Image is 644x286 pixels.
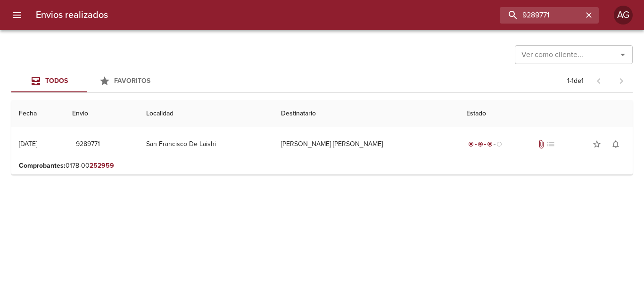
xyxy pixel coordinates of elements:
[11,100,633,175] table: Tabla de envíos del cliente
[273,127,459,161] td: [PERSON_NAME] [PERSON_NAME]
[19,161,625,171] p: 0178-00
[606,135,625,154] button: Activar notificaciones
[11,70,162,92] div: Tabs Envios
[546,139,555,149] span: No tiene pedido asociado
[6,4,28,26] button: menu
[90,162,114,170] em: 252959
[273,100,459,127] th: Destinatario
[76,139,100,150] span: 9289771
[616,48,629,61] button: Abrir
[587,135,606,154] button: Agregar a favoritos
[567,76,584,86] p: 1 - 1 de 1
[592,139,602,149] span: star_border
[496,141,502,147] span: radio_button_unchecked
[45,77,68,85] span: Todos
[466,139,504,149] div: En viaje
[478,141,483,147] span: radio_button_checked
[36,8,108,23] h6: Envios realizados
[11,100,65,127] th: Fecha
[72,136,104,153] button: 9289771
[19,140,37,148] div: [DATE]
[65,100,139,127] th: Envio
[587,76,610,85] span: Pagina anterior
[611,139,620,149] span: notifications_none
[537,139,546,149] span: Tiene documentos adjuntos
[459,100,633,127] th: Estado
[139,127,273,161] td: San Francisco De Laishi
[487,141,493,147] span: radio_button_checked
[19,162,66,170] b: Comprobantes :
[614,6,633,25] div: AG
[610,70,633,92] span: Pagina siguiente
[139,100,273,127] th: Localidad
[468,141,474,147] span: radio_button_checked
[614,6,633,25] div: Abrir información de usuario
[500,7,583,24] input: buscar
[114,77,150,85] span: Favoritos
